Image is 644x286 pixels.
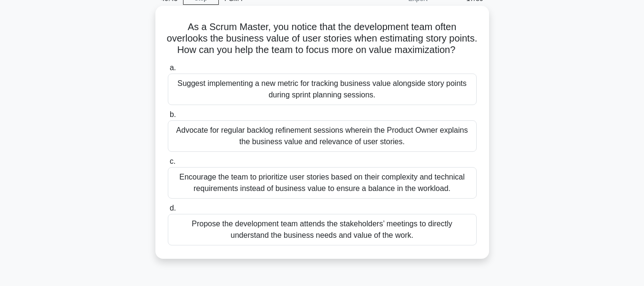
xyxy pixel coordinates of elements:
div: Advocate for regular backlog refinement sessions wherein the Product Owner explains the business ... [168,120,477,152]
div: Suggest implementing a new metric for tracking business value alongside story points during sprin... [168,74,477,105]
h5: As a Scrum Master, you notice that the development team often overlooks the business value of use... [167,21,478,56]
span: d. [170,204,176,212]
div: Propose the development team attends the stakeholders’ meetings to directly understand the busine... [168,214,477,245]
span: b. [170,110,176,118]
span: a. [170,64,176,72]
div: Encourage the team to prioritize user stories based on their complexity and technical requirement... [168,167,477,199]
span: c. [170,157,175,165]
